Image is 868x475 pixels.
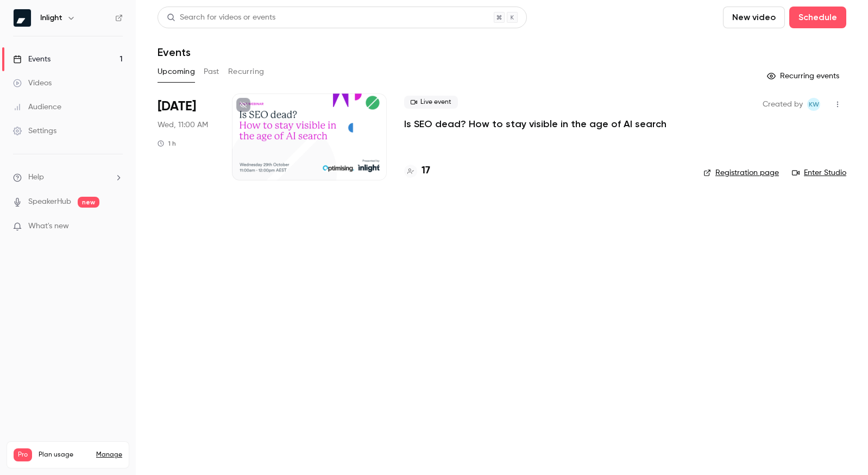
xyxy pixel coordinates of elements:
a: Manage [96,451,122,459]
a: Registration page [703,167,779,178]
h1: Events [158,46,191,59]
div: Search for videos or events [167,12,275,23]
span: Live event [404,96,458,109]
span: [DATE] [158,98,196,115]
span: Kat Walker [807,98,820,111]
span: Plan usage [39,451,90,459]
span: Wed, 11:00 AM [158,120,208,130]
button: Recurring events [762,67,846,85]
div: Events [13,54,51,65]
span: KW [809,98,819,111]
span: Pro [14,448,32,461]
div: Settings [13,126,56,136]
button: Past [204,63,219,80]
a: SpeakerHub [28,196,71,208]
div: Audience [13,102,61,112]
li: help-dropdown-opener [13,172,123,183]
span: new [78,197,99,208]
span: Help [28,172,44,183]
a: 17 [404,164,430,178]
div: 1 h [158,139,176,148]
a: Enter Studio [792,167,846,178]
button: New video [723,7,785,28]
button: Schedule [789,7,846,28]
h6: Inlight [40,12,62,23]
span: What's new [28,221,69,232]
div: Videos [13,78,52,89]
img: Inlight [14,9,31,27]
button: Upcoming [158,63,195,80]
h4: 17 [422,164,430,178]
div: Oct 29 Wed, 11:00 AM (Australia/Melbourne) [158,93,215,180]
span: Created by [763,98,803,111]
button: Recurring [228,63,265,80]
a: Is SEO dead? How to stay visible in the age of AI search [404,117,666,130]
